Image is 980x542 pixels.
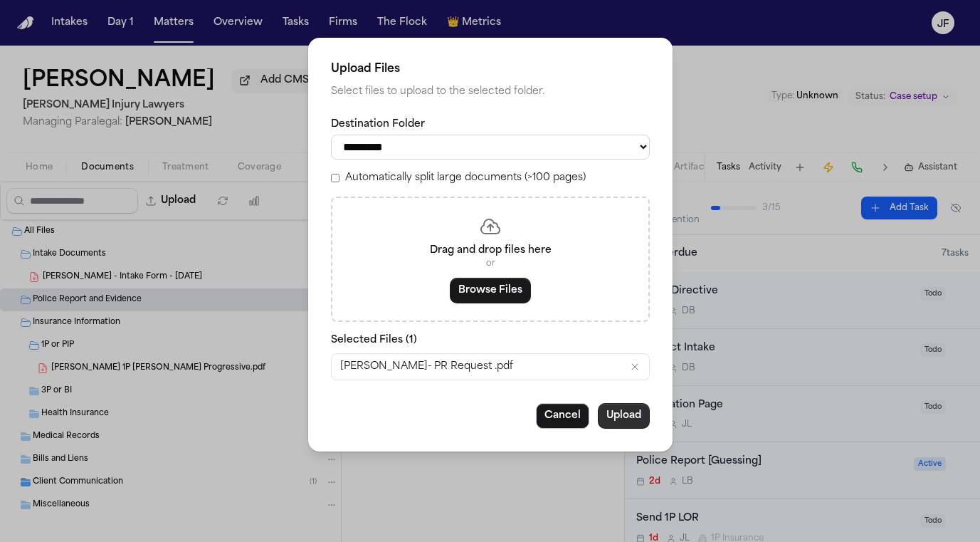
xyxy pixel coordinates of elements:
p: or [349,258,631,269]
h2: Upload Files [331,61,650,78]
span: [PERSON_NAME]- PR Request .pdf [340,360,513,374]
p: Select files to upload to the selected folder. [331,83,650,100]
p: Selected Files ( 1 ) [331,333,650,348]
label: Automatically split large documents (>100 pages) [345,171,586,185]
button: Remove Jason Gandy- PR Request .pdf [629,361,641,372]
button: Upload [598,403,650,429]
label: Destination Folder [331,118,650,132]
button: Cancel [536,403,589,429]
button: Browse Files [450,278,531,303]
p: Drag and drop files here [349,244,631,258]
